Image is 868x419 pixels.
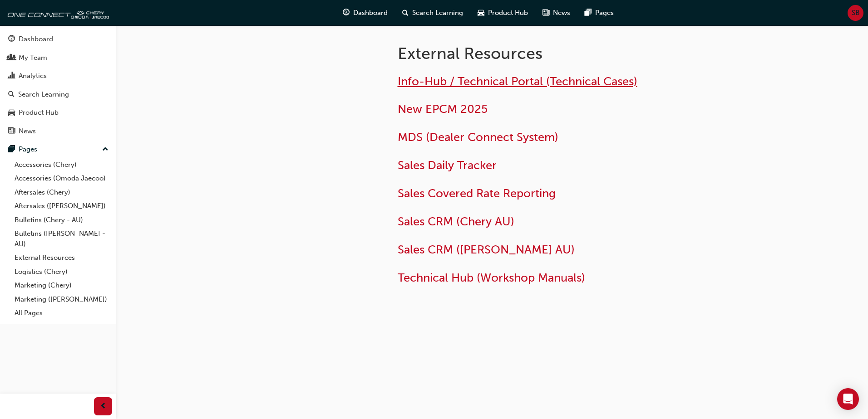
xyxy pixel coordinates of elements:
a: All Pages [11,306,112,320]
a: Info-Hub / Technical Portal (Technical Cases) [398,74,637,88]
span: pages-icon [585,7,592,19]
div: Open Intercom Messenger [837,388,859,410]
span: SB [852,8,860,18]
a: guage-iconDashboard [335,4,395,22]
a: Technical Hub (Workshop Manuals) [398,271,585,285]
div: Search Learning [18,89,69,100]
span: guage-icon [8,35,15,44]
span: car-icon [8,109,15,117]
span: people-icon [8,54,15,62]
a: Dashboard [4,31,112,48]
a: Sales CRM (Chery AU) [398,214,514,229]
a: Sales CRM ([PERSON_NAME] AU) [398,243,575,257]
a: MDS (Dealer Connect System) [398,130,558,144]
button: DashboardMy TeamAnalyticsSearch LearningProduct HubNews [4,29,112,141]
span: News [553,8,570,18]
span: search-icon [8,91,15,99]
a: pages-iconPages [577,4,621,22]
span: Pages [595,8,614,18]
span: prev-icon [100,401,107,412]
img: oneconnect [5,4,109,22]
a: Search Learning [4,86,112,103]
span: Dashboard [353,8,388,18]
a: Sales Daily Tracker [398,158,497,172]
a: Accessories (Chery) [11,158,112,172]
a: Analytics [4,68,112,84]
span: Search Learning [412,8,463,18]
button: Pages [4,141,112,158]
a: news-iconNews [535,4,577,22]
span: search-icon [402,7,409,19]
a: External Resources [11,251,112,265]
span: car-icon [478,7,484,19]
span: news-icon [8,127,15,136]
a: Aftersales ([PERSON_NAME]) [11,199,112,213]
div: Product Hub [19,107,59,118]
a: Marketing ([PERSON_NAME]) [11,292,112,307]
div: My Team [19,53,47,63]
span: pages-icon [8,146,15,154]
span: up-icon [102,144,108,156]
a: New EPCM 2025 [398,102,488,116]
a: My Team [4,49,112,66]
a: Sales Covered Rate Reporting [398,186,556,200]
a: Accessories (Omoda Jaecoo) [11,171,112,185]
a: News [4,123,112,140]
div: Pages [19,144,37,155]
a: Logistics (Chery) [11,265,112,279]
span: chart-icon [8,72,15,80]
div: Analytics [19,71,47,81]
a: Bulletins ([PERSON_NAME] - AU) [11,227,112,251]
span: news-icon [542,7,549,19]
span: guage-icon [343,7,350,19]
a: car-iconProduct Hub [470,4,535,22]
span: Product Hub [488,8,528,18]
a: Bulletins (Chery - AU) [11,213,112,227]
button: SB [848,5,863,21]
a: search-iconSearch Learning [395,4,470,22]
a: Aftersales (Chery) [11,185,112,200]
a: Marketing (Chery) [11,278,112,292]
div: News [19,126,36,136]
div: Dashboard [19,34,53,44]
h1: External Resources [398,44,695,63]
a: Product Hub [4,104,112,121]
